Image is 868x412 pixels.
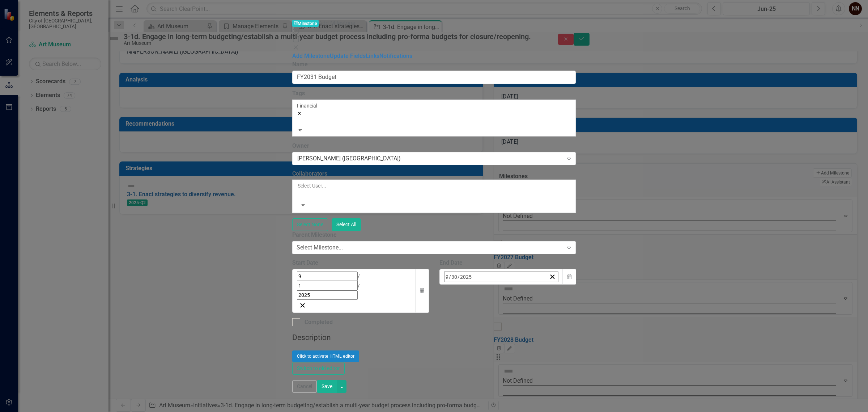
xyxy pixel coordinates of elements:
[292,350,359,362] button: Click to activate HTML editor
[297,103,317,109] span: Financial
[332,218,361,231] button: Select All
[292,142,576,150] label: Owner
[292,218,328,231] button: Select None
[292,332,576,343] legend: Description
[292,362,345,375] button: Switch to old editor
[292,380,317,393] button: Cancel
[330,52,366,59] a: Update Fields
[292,259,429,267] div: Start Date
[319,20,355,26] span: Add Milestone
[297,154,563,163] div: [PERSON_NAME] ([GEOGRAPHIC_DATA])
[292,52,330,59] a: Add Milestone
[458,274,460,280] span: /
[292,89,576,98] label: Tags
[358,273,360,279] span: /
[379,52,412,59] a: Notifications
[298,182,570,189] div: Select User...
[460,272,472,282] input: yyyy
[445,272,449,282] input: mm
[292,20,319,27] span: Milestone
[297,244,343,252] div: Select Milestone...
[292,231,576,239] label: Parent Milestone
[358,283,360,289] span: /
[449,274,451,280] span: /
[292,60,576,69] label: Name
[439,259,576,267] div: End Date
[305,318,333,327] div: Completed
[317,380,337,393] button: Save
[292,71,576,84] input: Milestone Name
[366,52,379,59] a: Links
[297,109,571,117] div: Remove [object Object]
[451,272,458,282] input: dd
[292,170,576,178] label: Collaborators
